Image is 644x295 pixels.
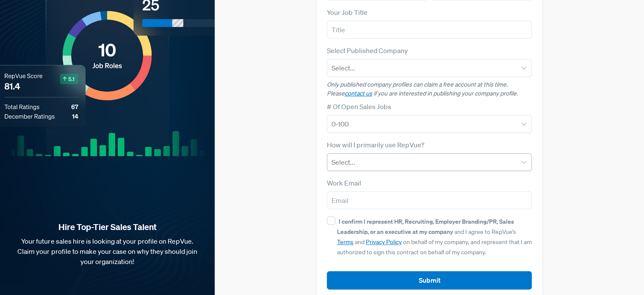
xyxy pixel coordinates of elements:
label: Work Email [327,178,361,188]
p: Your future sales hire is looking at your profile on RepVue. Claim your profile to make your case... [14,236,201,267]
span: and I agree to RepVue’s and on behalf of my company, and represent that I am authorized to sign t... [337,218,532,256]
a: Terms [337,238,354,246]
label: How will I primarily use RepVue? [327,140,424,150]
label: # Of Open Sales Jobs [327,101,391,112]
button: Submit [327,271,532,289]
strong: Hire Top-Tier Sales Talent [14,222,201,233]
input: Email [327,191,532,209]
strong: I confirm I represent HR, Recruiting, Employer Branding/PR, Sales Leadership, or an executive at ... [337,217,514,236]
p: Only published company profiles can claim a free account at this time. Please if you are interest... [327,80,532,98]
label: Select Published Company [327,45,408,56]
input: Title [327,21,532,39]
a: Privacy Policy [366,238,402,246]
a: contact us [345,90,372,97]
label: Your Job Title [327,7,368,17]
